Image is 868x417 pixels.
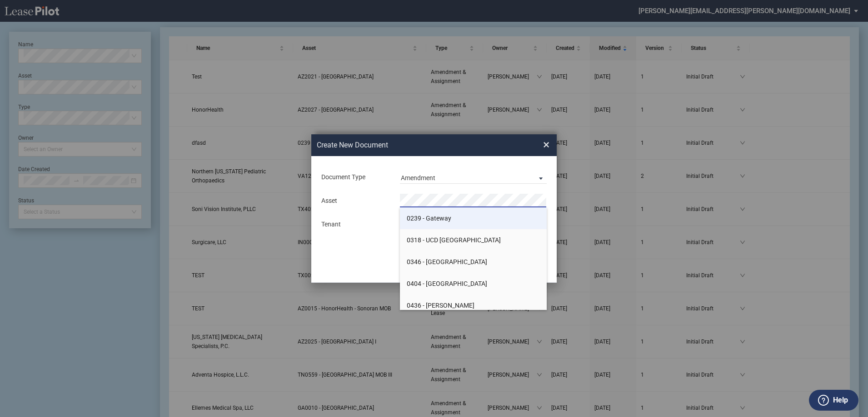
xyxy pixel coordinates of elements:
md-select: Document Type: Amendment [400,170,547,184]
span: 0404 - [GEOGRAPHIC_DATA] [407,280,487,287]
li: 0346 - [GEOGRAPHIC_DATA] [400,251,547,273]
li: 0436 - [PERSON_NAME] [400,294,547,316]
span: × [543,137,549,152]
span: 0436 - [PERSON_NAME] [407,302,474,309]
div: Asset [316,196,394,206]
div: Document Type [316,173,394,182]
div: Tenant [316,220,394,229]
h2: Create New Document [317,140,510,150]
li: 0318 - UCD [GEOGRAPHIC_DATA] [400,229,547,251]
li: 0404 - [GEOGRAPHIC_DATA] [400,273,547,294]
span: 0239 - Gateway [407,215,451,222]
div: Amendment [401,174,435,182]
label: Help [833,394,848,406]
md-dialog: Create New ... [311,134,557,283]
span: 0346 - [GEOGRAPHIC_DATA] [407,258,487,265]
span: 0318 - UCD [GEOGRAPHIC_DATA] [407,236,501,244]
li: 0239 - Gateway [400,207,547,229]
